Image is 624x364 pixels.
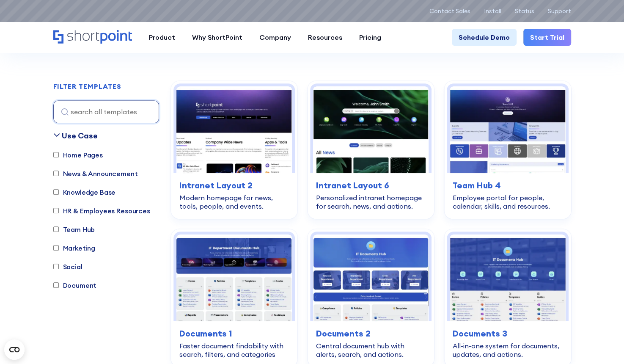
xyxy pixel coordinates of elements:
[4,339,25,360] button: Open CMP widget
[53,208,59,213] input: HR & Employees Resources
[140,29,184,46] a: Product
[316,342,426,358] div: Central document hub with alerts, search, and actions.
[300,29,351,46] a: Resources
[251,29,300,46] a: Company
[453,193,562,210] div: Employee portal for people, calendar, skills, and resources.
[313,86,429,173] img: Intranet Layout 6 – SharePoint Homepage Design: Personalized intranet homepage for search, news, ...
[176,86,292,173] img: Intranet Layout 2 – SharePoint Homepage Design: Modern homepage for news, tools, people, and events.
[308,32,342,42] div: Resources
[53,262,82,272] label: Social
[452,29,517,46] a: Schedule Demo
[523,29,571,46] a: Start Trial
[359,32,381,42] div: Pricing
[484,8,501,14] a: Install
[176,234,292,321] img: Documents 1 – SharePoint Document Library Template: Faster document findability with search, filt...
[450,86,565,173] img: Team Hub 4 – SharePoint Employee Portal Template: Employee portal for people, calendar, skills, a...
[53,171,59,176] input: News & Announcement
[179,327,289,340] h3: Documents 1
[192,32,242,42] div: Why ShortPoint
[53,187,116,197] label: Knowledge Base
[149,32,175,42] div: Product
[53,264,59,269] input: Social
[259,32,291,42] div: Company
[62,130,98,141] div: Use Case
[351,29,390,46] a: Pricing
[429,8,470,14] a: Contact Sales
[53,280,97,290] label: Document
[450,234,565,321] img: Documents 3 – Document Management System Template: All-in-one system for documents, updates, and ...
[179,342,289,358] div: Faster document findability with search, filters, and categories
[453,342,562,358] div: All-in-one system for documents, updates, and actions.
[53,282,59,288] input: Document
[313,234,429,321] img: Documents 2 – Document Management Template: Central document hub with alerts, search, and actions.
[53,245,59,251] input: Marketing
[308,81,434,219] a: Intranet Layout 6 – SharePoint Homepage Design: Personalized intranet homepage for search, news, ...
[53,30,132,44] a: Home
[179,193,289,210] div: Modern homepage for news, tools, people, and events.
[171,81,297,219] a: Intranet Layout 2 – SharePoint Homepage Design: Modern homepage for news, tools, people, and even...
[184,29,251,46] a: Why ShortPoint
[53,83,121,90] div: FILTER TEMPLATES
[53,150,103,160] label: Home Pages
[316,193,426,210] div: Personalized intranet homepage for search, news, and actions.
[453,179,562,192] h3: Team Hub 4
[53,206,150,216] label: HR & Employees Resources
[53,100,159,123] input: search all templates
[444,81,571,219] a: Team Hub 4 – SharePoint Employee Portal Template: Employee portal for people, calendar, skills, a...
[53,243,96,253] label: Marketing
[453,327,562,340] h3: Documents 3
[179,179,289,192] h3: Intranet Layout 2
[316,179,426,192] h3: Intranet Layout 6
[515,8,534,14] a: Status
[53,152,59,157] input: Home Pages
[53,189,59,195] input: Knowledge Base
[53,226,59,232] input: Team Hub
[53,168,138,179] label: News & Announcement
[472,266,624,364] iframe: Chat Widget
[548,8,571,14] a: Support
[316,327,426,340] h3: Documents 2
[53,224,95,234] label: Team Hub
